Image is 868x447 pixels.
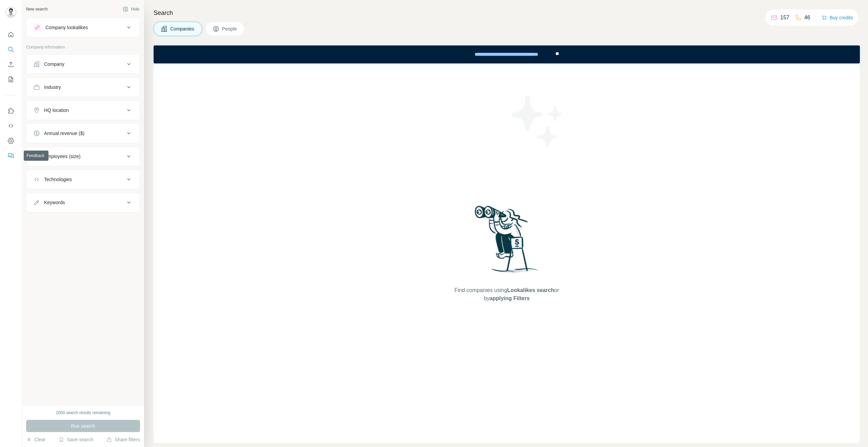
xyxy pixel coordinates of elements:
[44,84,61,91] div: Industry
[26,148,140,164] button: Employees (size)
[26,79,140,95] button: Industry
[507,287,554,293] span: Lookalikes search
[5,105,16,117] button: Use Surfe on LinkedIn
[5,58,16,71] button: Enrich CSV
[44,61,64,67] div: Company
[452,286,561,303] span: Find companies using or by
[44,153,80,160] div: Employees (size)
[490,295,530,301] span: applying Filters
[170,25,195,32] span: Companies
[822,13,853,22] button: Buy credits
[222,25,238,32] span: People
[118,4,144,14] button: Hide
[26,44,140,50] p: Company information
[26,436,45,443] button: Clear
[26,102,140,118] button: HQ location
[44,199,65,206] div: Keywords
[45,24,88,31] div: Company lookalikes
[44,176,72,183] div: Technologies
[44,107,69,114] div: HQ location
[59,436,93,443] button: Save search
[56,410,111,416] div: 2000 search results remaining
[5,73,16,85] button: My lists
[5,28,16,41] button: Quick start
[472,204,542,279] img: Surfe Illustration - Woman searching with binoculars
[26,6,47,12] div: New search
[44,130,84,137] div: Annual revenue ($)
[106,436,140,443] button: Share filters
[780,14,789,22] p: 157
[154,8,860,18] h4: Search
[26,19,140,36] button: Company lookalikes
[154,45,860,63] iframe: Banner
[5,120,16,132] button: Use Surfe API
[5,7,16,18] img: Avatar
[26,171,140,188] button: Technologies
[26,194,140,211] button: Keywords
[804,14,810,22] p: 46
[5,43,16,56] button: Search
[507,91,568,152] img: Surfe Illustration - Stars
[26,56,140,72] button: Company
[5,135,16,147] button: Dashboard
[5,150,16,162] button: Feedback
[26,125,140,141] button: Annual revenue ($)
